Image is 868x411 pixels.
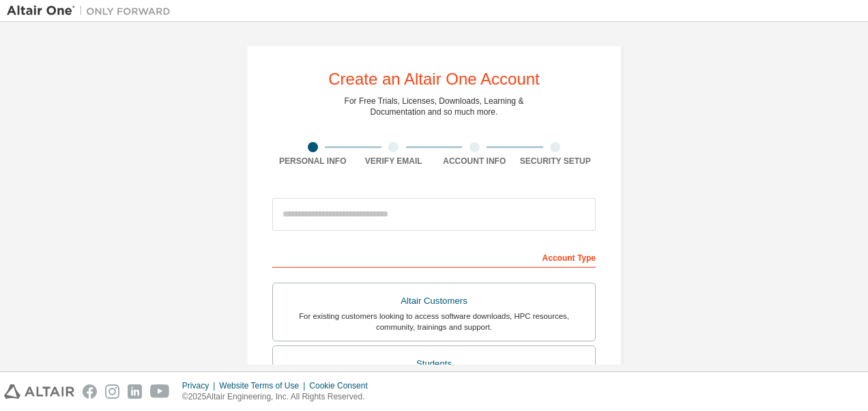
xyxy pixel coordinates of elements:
div: Account Type [272,246,596,268]
div: Website Terms of Use [219,380,309,391]
div: For Free Trials, Licenses, Downloads, Learning & Documentation and so much more. [345,96,524,117]
div: Cookie Consent [309,380,375,391]
div: Privacy [182,380,219,391]
img: instagram.svg [105,384,119,399]
img: altair_logo.svg [4,384,74,399]
div: Verify Email [353,156,435,167]
div: Personal Info [272,156,353,167]
div: Security Setup [515,156,596,167]
img: linkedin.svg [128,384,142,399]
p: © 2025 Altair Engineering, Inc. All Rights Reserved. [182,391,376,403]
div: Account Info [434,156,515,167]
img: youtube.svg [150,384,170,399]
img: facebook.svg [83,384,97,399]
img: Altair One [7,4,177,18]
div: Students [281,354,587,373]
div: Create an Altair One Account [328,71,540,87]
div: Altair Customers [281,292,587,311]
div: For existing customers looking to access software downloads, HPC resources, community, trainings ... [281,311,587,332]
